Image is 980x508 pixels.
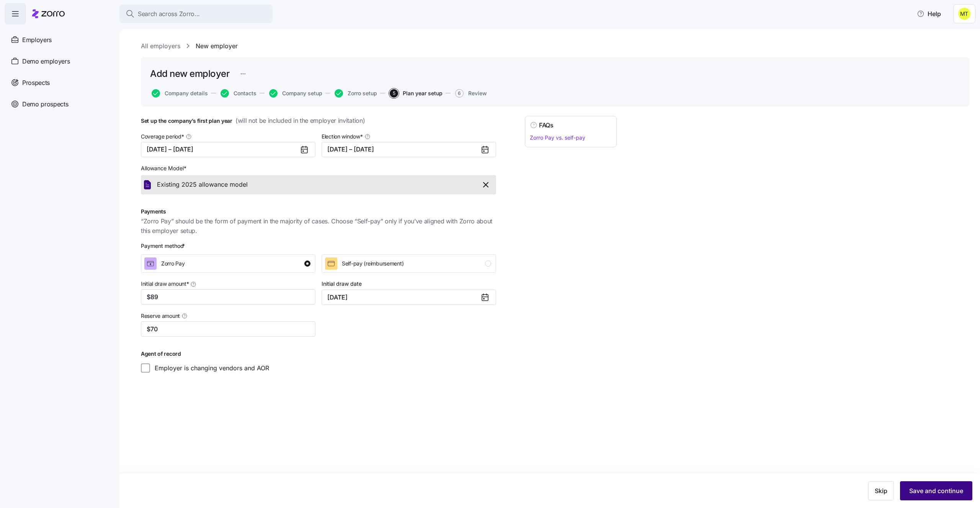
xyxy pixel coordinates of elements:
span: Plan year setup [403,91,443,96]
input: MM/DD/YYYY [322,290,496,305]
a: Company setup [268,89,322,98]
span: Allowance Model * [141,164,186,172]
a: Prospects [5,72,113,93]
img: dace68ce0eeee74621b5602f0c9efd16 [958,8,970,20]
button: Search across Zorro... [119,5,273,23]
span: Company setup [282,91,322,96]
span: Save and continue [909,486,963,495]
a: All employers [141,41,180,51]
span: 5 [390,89,398,98]
a: 5Plan year setup [388,89,443,98]
button: [DATE] – [DATE] [322,142,496,157]
button: [DATE] – [DATE] [141,142,315,157]
button: 5Plan year setup [390,89,443,98]
label: Employer is changing vendors and AOR [150,363,269,373]
a: 6Review [454,89,487,98]
label: Initial draw date [322,280,362,288]
a: Zorro setup [333,89,377,98]
span: Reserve amount [141,312,180,320]
h1: Set up the company’s first plan year [141,116,496,125]
button: Company setup [269,89,322,98]
button: Save and continue [900,481,972,500]
span: ( will not be included in the employer invitation ) [235,116,365,125]
span: Demo prospects [22,99,69,109]
span: Initial draw amount * [141,280,189,288]
button: Contacts [220,89,256,98]
a: Zorro Pay vs. self-pay [530,134,585,141]
span: Zorro setup [348,91,377,96]
span: Existing 2025 allowance model [157,180,248,189]
h1: Payments [141,208,496,215]
span: Election window * [322,133,363,140]
button: Company details [152,89,208,98]
a: New employer [196,41,238,51]
div: Payment method [141,242,186,250]
span: Review [468,91,487,96]
span: Prospects [22,78,50,88]
a: Demo employers [5,50,113,72]
button: Zorro setup [335,89,377,98]
button: Skip [868,481,894,500]
span: Demo employers [22,57,70,66]
span: Skip [875,486,887,495]
a: Employers [5,29,113,50]
span: Coverage period * [141,133,184,140]
span: 6 [455,89,464,98]
h1: Add new employer [150,68,229,80]
button: 6Review [455,89,487,98]
span: Company details [165,91,208,96]
a: Demo prospects [5,93,113,115]
span: Help [917,9,941,18]
a: Contacts [219,89,256,98]
h1: Agent of record [141,350,496,357]
span: Search across Zorro... [138,9,200,19]
span: Employers [22,35,52,45]
span: “Zorro Pay” should be the form of payment in the majority of cases. Choose “Self-pay” only if you... [141,217,496,236]
span: Zorro Pay [161,260,185,267]
span: Contacts [234,91,256,96]
span: Self-pay (reimbursement) [342,260,403,267]
a: Company details [150,89,208,98]
h4: FAQs [539,121,554,130]
button: Help [911,6,947,21]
